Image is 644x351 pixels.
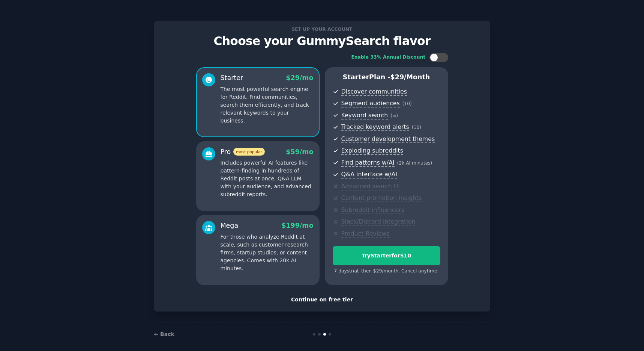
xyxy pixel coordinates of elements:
[341,206,404,214] span: Subreddit influencers
[333,246,440,265] button: TryStarterfor$10
[341,147,403,155] span: Exploding subreddits
[341,171,397,179] span: Q&A interface w/AI
[286,74,313,82] span: $ 29 /mo
[397,160,432,166] span: ( 2k AI minutes )
[221,147,265,157] div: Pro
[290,25,354,33] span: Set up your account
[341,230,390,238] span: Product Reviews
[221,159,314,198] p: Includes powerful AI features like pattern-finding in hundreds of Reddit posts at once, Q&A LLM w...
[162,296,482,304] div: Continue on free tier
[286,148,313,156] span: $ 59 /mo
[341,112,388,120] span: Keyword search
[154,331,174,337] a: ← Back
[390,113,398,118] span: ( ∞ )
[221,73,243,83] div: Starter
[341,123,409,131] span: Tracked keyword alerts
[221,233,314,272] p: For those who analyze Reddit at scale, such as customer research firms, startup studios, or conte...
[333,252,440,260] div: Try Starter for $10
[333,268,440,275] div: 7 days trial, then $ 29 /month . Cancel anytime.
[390,73,430,81] span: $ 29 /month
[281,222,313,229] span: $ 199 /mo
[333,73,440,82] p: Starter Plan -
[341,100,400,107] span: Segment audiences
[233,148,265,156] span: most popular
[162,35,482,48] p: Choose your GummySearch flavor
[221,85,314,125] p: The most powerful search engine for Reddit. Find communities, search them efficiently, and track ...
[341,183,400,191] span: Advanced search UI
[351,54,426,61] div: Enable 33% Annual Discount
[341,218,416,226] span: Slack/Discord integration
[412,125,421,130] span: ( 10 )
[402,101,412,106] span: ( 10 )
[221,221,239,230] div: Mega
[341,159,395,167] span: Find patterns w/AI
[341,135,435,143] span: Customer development themes
[341,194,422,202] span: Content promotion insights
[341,88,407,96] span: Discover communities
